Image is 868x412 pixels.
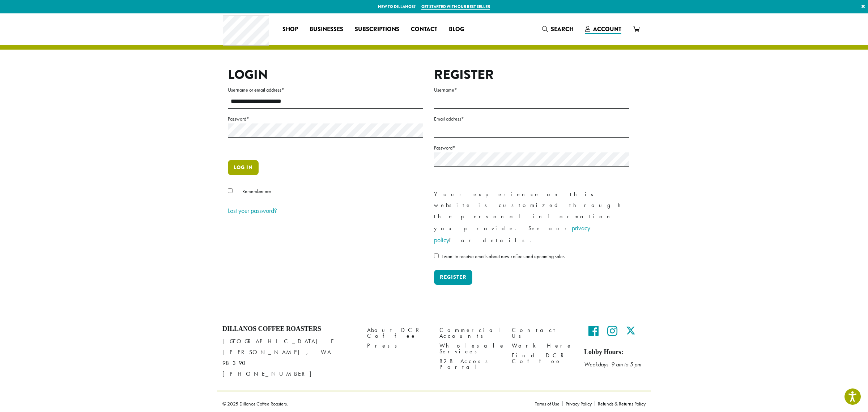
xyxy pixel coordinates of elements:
button: Register [434,270,472,285]
span: Remember me [242,188,271,194]
a: B2B Access Portal [439,357,501,372]
a: Press [367,341,429,350]
span: I want to receive emails about new coffees and upcoming sales. [442,253,566,260]
p: © 2025 Dillanos Coffee Roasters. [222,401,524,406]
a: Refunds & Returns Policy [595,401,646,406]
a: About DCR Coffee [367,325,429,341]
label: Email address [434,114,629,123]
button: Log in [228,160,259,175]
a: Shop [277,24,304,35]
a: Find DCR Coffee [512,351,573,366]
label: Password [434,143,629,152]
a: Search [536,23,579,35]
h2: Login [228,67,423,83]
a: Privacy Policy [562,401,595,406]
a: Work Here [512,341,573,350]
span: Contact [411,25,437,34]
span: Shop [282,25,298,34]
p: [GEOGRAPHIC_DATA] E [PERSON_NAME], WA 98390 [PHONE_NUMBER] [222,336,356,379]
h2: Register [434,67,629,83]
p: Your experience on this website is customized through the personal information you provide. See o... [434,189,629,246]
a: Wholesale Services [439,341,501,356]
span: Search [551,25,574,33]
a: Contact Us [512,325,573,341]
label: Username or email address [228,85,423,94]
input: I want to receive emails about new coffees and upcoming sales. [434,253,439,258]
h5: Lobby Hours: [584,348,646,356]
span: Blog [449,25,464,34]
a: Get started with our best seller [421,4,490,10]
a: Commercial Accounts [439,325,501,341]
label: Password [228,114,423,123]
a: Terms of Use [535,401,562,406]
h4: Dillanos Coffee Roasters [222,325,356,333]
label: Username [434,85,629,94]
span: Subscriptions [355,25,399,34]
a: Lost your password? [228,206,277,215]
span: Businesses [310,25,343,34]
span: Account [593,25,621,33]
em: Weekdays 9 am to 5 pm [584,361,641,368]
